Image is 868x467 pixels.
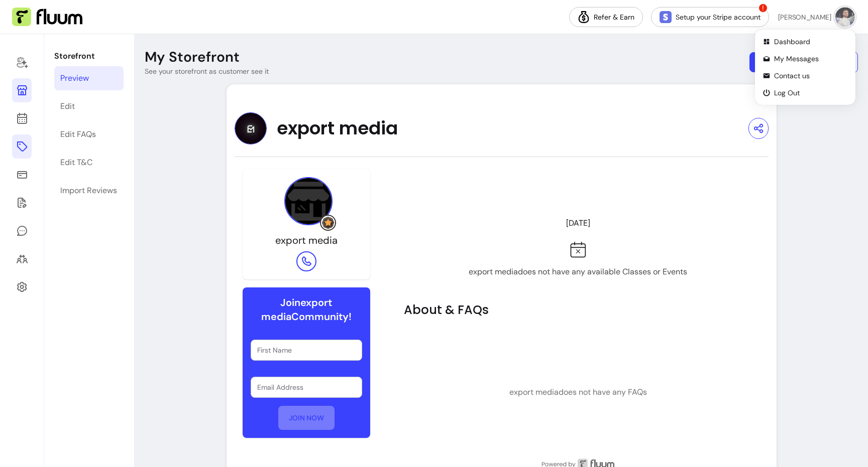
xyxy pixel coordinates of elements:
[758,3,768,13] span: !
[569,7,643,27] a: Refer & Earn
[277,118,398,138] span: export media
[12,8,82,27] img: Fluum Logo
[54,150,124,175] a: Edit T&C
[54,66,124,90] a: Preview
[774,37,847,47] span: Dashboard
[54,50,124,62] p: Storefront
[774,54,847,64] span: My Messages
[509,386,647,398] p: export media does not have any FAQs
[235,112,267,144] img: Provider image
[60,185,117,197] div: Import Reviews
[404,302,752,318] h2: About & FAQs
[257,382,356,392] input: Email Address
[774,71,847,81] span: Contact us
[275,234,338,247] span: export media
[12,219,32,243] a: My Messages
[251,295,363,324] h6: Join export media Community!
[469,266,687,278] p: export media does not have any available Classes or Events
[60,100,75,112] div: Edit
[759,34,851,101] ul: Profile Actions
[12,78,32,102] a: Storefront
[12,191,32,215] a: Forms
[60,157,92,169] div: Edit T&C
[257,345,356,355] input: First Name
[322,217,334,229] img: Grow
[12,247,32,271] a: Clients
[774,88,847,98] span: Log Out
[749,52,833,72] button: Copy storefront link
[12,275,32,299] a: Settings
[12,106,32,130] a: Calendar
[570,241,586,258] img: Fully booked icon
[60,72,89,84] div: Preview
[12,163,32,187] a: Sales
[757,32,853,103] div: Profile Actions
[54,94,124,118] a: Edit
[12,50,32,74] a: Home
[835,7,855,27] img: avatar
[284,177,333,225] img: Provider image
[651,7,769,27] a: Setup your Stripe account
[145,66,269,76] p: See your storefront as customer see it
[12,134,32,159] a: Offerings
[54,179,124,203] a: Import Reviews
[60,128,96,140] div: Edit FAQs
[778,12,831,22] span: [PERSON_NAME]
[404,213,752,233] header: [DATE]
[54,122,124,146] a: Edit FAQs
[660,11,672,23] img: Stripe Icon
[145,48,240,66] p: My Storefront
